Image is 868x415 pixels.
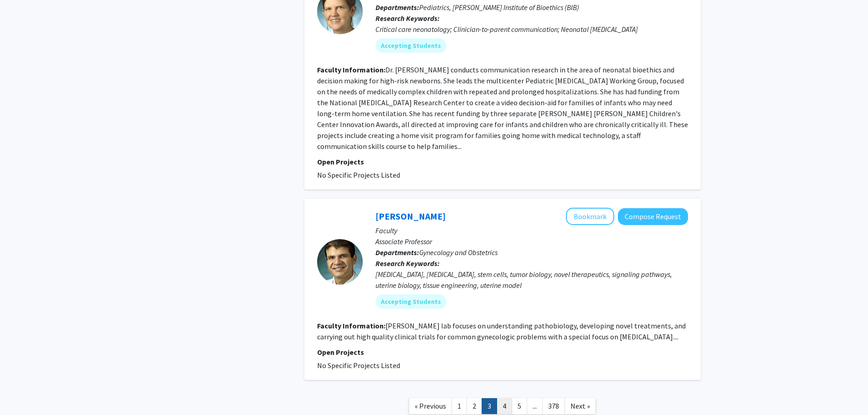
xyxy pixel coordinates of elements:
[317,347,688,358] p: Open Projects
[570,401,590,410] span: Next »
[375,225,688,236] p: Faculty
[409,398,452,414] a: Previous
[317,361,400,370] span: No Specific Projects Listed
[375,236,688,247] p: Associate Professor
[375,248,419,257] b: Departments:
[375,210,446,222] a: [PERSON_NAME]
[375,259,440,268] b: Research Keywords:
[375,3,419,12] b: Departments:
[317,65,688,151] fg-read-more: Dr. [PERSON_NAME] conducts communication research in the area of neonatal bioethics and decision ...
[482,398,497,414] a: 3
[375,38,447,53] mat-chip: Accepting Students
[419,3,579,12] span: Pediatrics, [PERSON_NAME] Institute of Bioethics (BIB)
[452,398,467,414] a: 1
[317,170,400,179] span: No Specific Projects Listed
[317,156,688,167] p: Open Projects
[565,398,596,414] a: Next
[415,401,446,410] span: « Previous
[618,208,688,225] button: Compose Request to Mostafa Borahay
[375,24,688,35] div: Critical care neonatology; Clinician-to-parent communication; Neonatal [MEDICAL_DATA]
[533,401,537,410] span: ...
[566,208,614,225] button: Add Mostafa Borahay to Bookmarks
[317,321,385,330] b: Faculty Information:
[542,398,565,414] a: 378
[317,321,686,341] fg-read-more: [PERSON_NAME] lab focuses on understanding pathobiology, developing novel treatments, and carryin...
[497,398,512,414] a: 4
[375,269,688,291] div: [MEDICAL_DATA], [MEDICAL_DATA], stem cells, tumor biology, novel therapeutics, signaling pathways...
[375,294,447,309] mat-chip: Accepting Students
[419,248,498,257] span: Gynecology and Obstetrics
[317,65,385,74] b: Faculty Information:
[467,398,482,414] a: 2
[512,398,527,414] a: 5
[7,374,39,408] iframe: Chat
[375,14,440,23] b: Research Keywords:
